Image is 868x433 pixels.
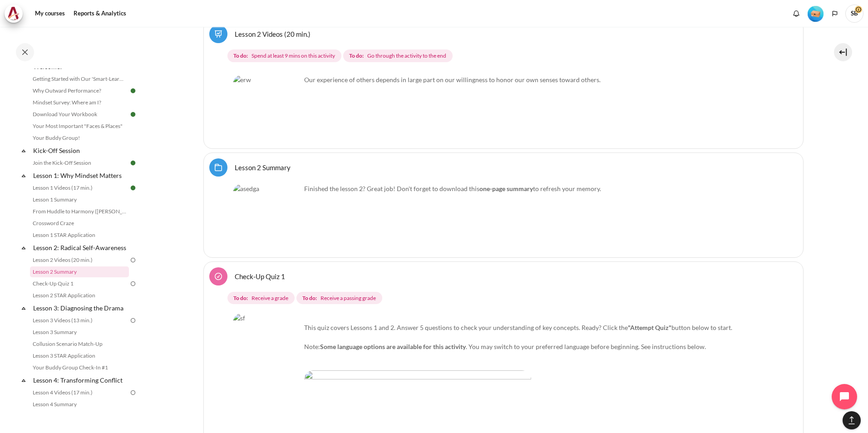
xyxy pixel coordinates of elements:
a: Lesson 4 Videos (17 min.) [30,387,129,398]
img: To do [129,389,137,397]
a: Reports & Analytics [70,5,129,23]
a: Collusion Scenario Match-Up [30,339,129,349]
a: Lesson 1 STAR Application [30,230,129,241]
img: erw [233,75,301,143]
span: Collapse [19,243,28,252]
p: Finished the lesson 2? Great job! Don't forget to download this to refresh your memory. [233,184,774,193]
a: Architeck Architeck [5,5,27,23]
div: Level #1 [808,5,824,22]
strong: To do: [233,294,248,302]
img: Architeck [7,7,20,20]
strong: To do: [349,52,364,60]
img: To do [129,256,137,264]
a: Lesson 1 Videos (17 min.) [30,182,129,193]
a: Lesson 4: Transforming Conflict [32,374,129,386]
a: Join the Kick-Off Session [30,157,129,168]
span: Receive a grade [252,294,288,302]
a: Mindset Survey: Where am I? [30,97,129,108]
a: Your Most Important "Faces & Places" [30,121,129,132]
span: Collapse [19,304,28,313]
p: Our experience of others depends in large part on our willingness to honor our own senses toward ... [233,75,774,84]
a: Level #1 [804,5,827,22]
strong: Some language options are available for this activity [320,343,466,350]
a: User menu [845,5,863,23]
img: Level #1 [808,6,824,22]
a: Crossword Craze [30,218,129,229]
img: Done [129,87,137,95]
img: Done [129,159,137,167]
a: My courses [32,5,68,23]
a: Lesson 2: Radical Self-Awareness [32,241,129,254]
strong: one-page summary [479,185,533,192]
a: From Huddle to Harmony ([PERSON_NAME]'s Story) [30,206,129,217]
div: Completion requirements for Lesson 2 Videos (20 min.) [227,48,783,64]
a: Lesson 4 Summary [30,399,129,410]
span: Collapse [19,376,28,385]
a: Lesson 3 Videos (13 min.) [30,315,129,326]
a: Lesson 1: Why Mindset Matters [32,169,129,182]
a: Check-Up Quiz 1 [30,278,129,289]
a: Check-Up Quiz 1 [235,272,285,280]
a: Lesson 2 Videos (20 min.) [30,255,129,266]
a: Lesson 2 STAR Application [30,290,129,301]
a: Lesson 2 Summary [235,163,291,172]
span: SB [845,5,863,23]
a: Lesson 2 Videos (20 min.) [235,30,311,38]
span: Spend at least 9 mins on this activity [252,52,335,60]
img: To do [129,280,137,288]
span: Note: [304,343,320,350]
span: Go through the activity to the end [367,52,446,60]
div: Show notification window with no new notifications [789,7,803,20]
strong: To do: [233,52,248,60]
a: Lesson 1 Summary [30,194,129,205]
button: Languages [828,7,842,20]
span: Receive a passing grade [321,294,376,302]
button: [[backtotopbutton]] [843,411,861,429]
a: Kick-Off Session [32,144,129,157]
a: Getting Started with Our 'Smart-Learning' Platform [30,74,129,84]
img: Done [129,110,137,118]
a: Why Outward Performance? [30,85,129,96]
img: To do [129,316,137,325]
img: Done [129,184,137,192]
a: Lesson 2 Summary [30,266,129,277]
a: Download Your Workbook [30,109,129,120]
img: sf [233,313,301,381]
a: Your Buddy Group Check-In #1 [30,362,129,373]
a: Lesson 3 STAR Application [30,350,129,361]
strong: To do: [302,294,317,302]
a: Lesson 3: Diagnosing the Drama [32,302,129,314]
img: asedga [233,184,301,252]
a: Your Buddy Group! [30,133,129,143]
span: Collapse [19,171,28,180]
div: Completion requirements for Check-Up Quiz 1 [227,290,783,306]
span: Collapse [19,146,28,155]
strong: "Attempt Quiz" [628,324,671,331]
a: Lesson 3 Summary [30,327,129,338]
